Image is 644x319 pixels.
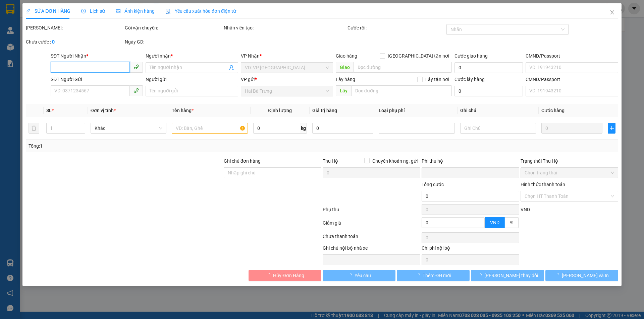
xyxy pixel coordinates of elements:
[415,273,423,277] span: loading
[125,38,222,46] div: Ngày GD:
[545,270,618,281] button: [PERSON_NAME] và In
[95,123,162,133] span: Khác
[370,157,420,165] span: Chuyển khoản ng. gửi
[471,270,544,281] button: [PERSON_NAME] thay đổi
[460,123,536,134] input: Ghi Chú
[81,8,105,14] span: Lịch sử
[397,270,470,281] button: Thêm ĐH mới
[490,220,499,225] span: VND
[521,157,618,165] div: Trạng thái Thu Hộ
[354,62,452,73] input: Dọc đường
[521,207,530,212] span: VND
[454,77,485,82] label: Cước lấy hàng
[454,86,523,96] input: Cước lấy hàng
[172,123,248,134] input: VD: Bàn, Ghế
[133,64,139,70] span: phone
[351,85,452,96] input: Dọc đường
[609,10,615,15] span: close
[376,104,457,117] th: Loại phụ phí
[229,65,234,70] span: user-add
[26,38,123,46] div: Chưa cước :
[477,273,484,277] span: loading
[608,126,615,131] span: plus
[322,219,421,231] div: Giảm giá
[29,123,39,134] button: delete
[312,108,337,113] span: Giá trị hàng
[241,53,260,59] span: VP Nhận
[273,272,304,279] span: Hủy Đơn Hàng
[241,76,333,83] div: VP gửi
[510,220,513,225] span: %
[603,3,622,22] button: Close
[224,167,321,178] input: Ghi chú đơn hàng
[541,108,565,113] span: Cước hàng
[81,9,86,13] span: clock-circle
[51,76,143,83] div: SĐT Người Gửi
[322,206,421,218] div: Phụ thu
[525,168,614,178] span: Chọn trạng thái
[323,270,395,281] button: Yêu cầu
[454,62,523,73] input: Cước giao hàng
[355,272,371,279] span: Yêu cầu
[172,108,194,113] span: Tên hàng
[26,8,70,14] span: SỬA ĐƠN HÀNG
[608,123,615,134] button: plus
[484,272,538,279] span: [PERSON_NAME] thay đổi
[51,52,143,60] div: SĐT Người Nhận
[116,9,120,13] span: picture
[26,9,31,13] span: edit
[347,24,445,31] div: Cước rồi :
[300,123,307,134] span: kg
[146,76,238,83] div: Người gửi
[454,53,488,59] label: Cước giao hàng
[268,108,292,113] span: Định lượng
[521,182,565,187] label: Hình thức thanh toán
[336,77,355,82] span: Lấy hàng
[245,86,329,96] span: Hai Bà Trưng
[26,24,123,31] div: [PERSON_NAME]:
[526,52,618,60] div: CMND/Passport
[224,24,346,31] div: Nhân viên tạo:
[266,273,273,277] span: loading
[541,123,602,134] input: 0
[116,8,155,14] span: Ảnh kiện hàng
[336,85,351,96] span: Lấy
[336,53,357,59] span: Giao hàng
[91,108,116,113] span: Đơn vị tính
[423,272,451,279] span: Thêm ĐH mới
[165,8,236,14] span: Yêu cầu xuất hóa đơn điện tử
[146,52,238,60] div: Người nhận
[323,244,420,254] div: Ghi chú nội bộ nhà xe
[46,108,52,113] span: SL
[562,272,609,279] span: [PERSON_NAME] và In
[323,158,338,164] span: Thu Hộ
[165,9,171,14] img: icon
[29,142,249,150] div: Tổng: 1
[422,244,519,254] div: Chi phí nội bộ
[249,270,321,281] button: Hủy Đơn Hàng
[52,39,55,45] b: 0
[385,52,452,60] span: [GEOGRAPHIC_DATA] tận nơi
[458,104,539,117] th: Ghi chú
[422,157,519,167] div: Phí thu hộ
[322,233,421,244] div: Chưa thanh toán
[133,88,139,93] span: phone
[347,273,355,277] span: loading
[125,24,222,31] div: Gói vận chuyển:
[526,76,618,83] div: CMND/Passport
[336,62,354,73] span: Giao
[224,158,261,164] label: Ghi chú đơn hàng
[554,273,562,277] span: loading
[422,182,444,187] span: Tổng cước
[423,76,452,83] span: Lấy tận nơi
